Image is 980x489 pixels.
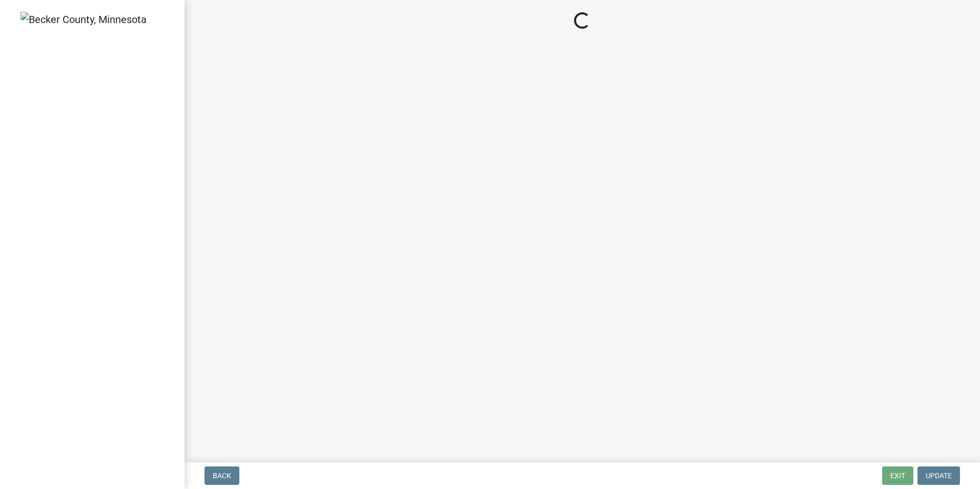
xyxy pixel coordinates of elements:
[882,466,913,485] button: Exit
[917,466,960,485] button: Update
[926,472,952,480] span: Update
[21,12,147,27] img: Becker County, Minnesota
[213,472,231,480] span: Back
[205,466,239,485] button: Back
